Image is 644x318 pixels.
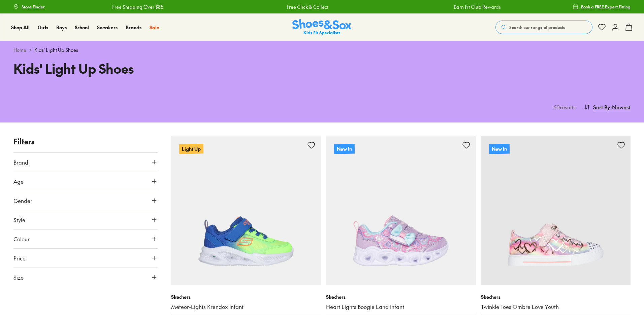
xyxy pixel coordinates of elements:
[150,24,159,31] a: Sale
[126,24,141,31] span: Brands
[13,273,24,281] span: Size
[13,153,158,172] button: Brand
[495,21,592,34] button: Search our range of products
[481,136,631,285] a: New In
[452,3,499,10] a: Earn Fit Club Rewards
[13,210,158,229] button: Style
[334,144,355,154] p: New In
[38,24,48,31] a: Girls
[126,24,141,31] a: Brands
[13,216,25,224] span: Style
[22,4,45,10] span: Store Finder
[11,24,30,31] span: Shop All
[13,59,314,78] h1: Kids' Light Up Shoes
[481,303,631,311] a: Twinkle Toes Ombre Love Youth
[13,229,158,248] button: Colour
[13,254,26,262] span: Price
[13,46,631,54] div: >
[56,24,67,31] span: Boys
[13,172,158,191] button: Age
[292,19,352,36] a: Shoes & Sox
[13,177,24,185] span: Age
[171,136,321,285] a: Light Up
[326,136,476,285] a: New In
[75,24,89,31] span: School
[285,3,326,10] a: Free Click & Collect
[610,103,631,111] span: : Newest
[97,24,118,31] span: Sneakers
[110,3,161,10] a: Free Shipping Over $85
[481,293,631,301] p: Skechers
[13,235,30,243] span: Colour
[171,293,321,301] p: Skechers
[593,103,610,111] span: Sort By
[97,24,118,31] a: Sneakers
[581,4,631,10] span: Book a FREE Expert Fitting
[13,249,158,268] button: Price
[171,303,321,311] a: Meteor-Lights Krendox Infant
[13,268,158,287] button: Size
[551,103,576,111] p: 60 results
[326,293,476,301] p: Skechers
[292,19,352,36] img: SNS_Logo_Responsive.svg
[179,144,203,154] p: Light Up
[75,24,89,31] a: School
[489,144,510,154] p: New In
[13,46,26,54] a: Home
[11,24,30,31] a: Shop All
[56,24,67,31] a: Boys
[34,46,78,54] span: Kids' Light Up Shoes
[326,303,476,311] a: Heart Lights Boogie Land Infant
[38,24,48,31] span: Girls
[13,197,32,205] span: Gender
[13,1,45,13] a: Store Finder
[13,191,158,210] button: Gender
[584,100,631,114] button: Sort By:Newest
[509,24,565,30] span: Search our range of products
[573,1,631,13] a: Book a FREE Expert Fitting
[150,24,159,31] span: Sale
[13,158,28,166] span: Brand
[13,136,158,147] p: Filters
